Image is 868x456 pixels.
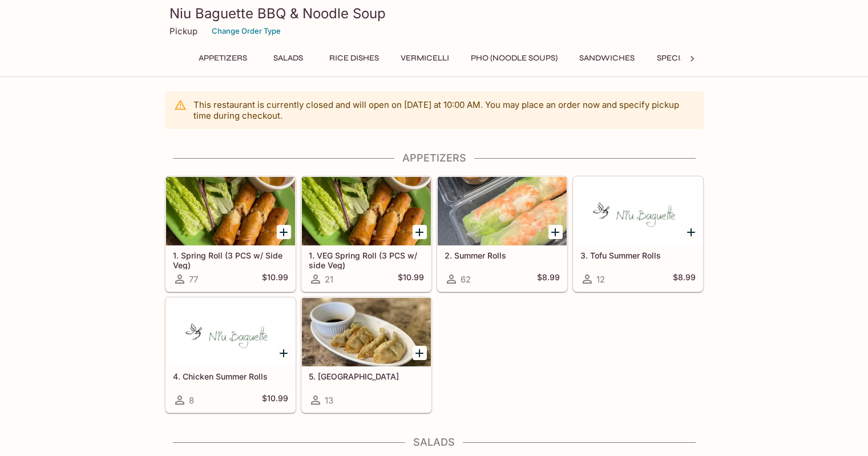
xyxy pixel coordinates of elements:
button: Sandwiches [573,50,641,66]
h5: $8.99 [537,272,560,286]
h5: $10.99 [262,272,288,286]
h5: 4. Chicken Summer Rolls [173,372,288,381]
button: Add 2. Summer Rolls [548,225,563,239]
p: Pickup [169,26,197,37]
button: Specials [650,50,701,66]
button: Change Order Type [207,22,286,40]
h5: 2. Summer Rolls [445,251,560,260]
div: 4. Chicken Summer Rolls [166,298,295,366]
button: Salads [263,50,314,66]
a: 2. Summer Rolls62$8.99 [437,176,567,292]
div: 5. Gyoza [302,298,431,366]
button: Add 3. Tofu Summer Rolls [684,225,699,239]
h4: Salads [165,436,704,449]
div: 1. Spring Roll (3 PCS w/ Side Veg) [166,177,295,245]
span: 13 [325,395,333,406]
div: 1. VEG Spring Roll (3 PCS w/ side Veg) [302,177,431,245]
div: 2. Summer Rolls [438,177,567,245]
h5: 3. Tofu Summer Rolls [580,251,696,260]
span: 77 [189,274,198,285]
button: Rice Dishes [323,50,385,66]
button: Vermicelli [394,50,455,66]
h4: Appetizers [165,152,704,164]
button: Add 4. Chicken Summer Rolls [277,346,291,360]
p: This restaurant is currently closed and will open on [DATE] at 10:00 AM . You may place an order ... [193,99,695,121]
button: Add 1. VEG Spring Roll (3 PCS w/ side Veg) [413,225,427,239]
h5: 1. Spring Roll (3 PCS w/ Side Veg) [173,251,288,269]
span: 8 [189,395,194,406]
a: 3. Tofu Summer Rolls12$8.99 [573,176,703,292]
h5: 1. VEG Spring Roll (3 PCS w/ side Veg) [309,251,424,269]
h5: $8.99 [673,272,696,286]
button: Add 5. Gyoza [413,346,427,360]
button: Appetizers [192,50,253,66]
button: Pho (Noodle Soups) [465,50,564,66]
div: 3. Tofu Summer Rolls [574,177,703,245]
span: 21 [325,274,333,285]
a: 1. Spring Roll (3 PCS w/ Side Veg)77$10.99 [165,176,296,292]
h5: 5. [GEOGRAPHIC_DATA] [309,372,424,381]
a: 1. VEG Spring Roll (3 PCS w/ side Veg)21$10.99 [301,176,431,292]
h5: $10.99 [398,272,424,286]
h5: $10.99 [262,393,288,407]
span: 62 [461,274,471,285]
a: 4. Chicken Summer Rolls8$10.99 [165,297,296,413]
button: Add 1. Spring Roll (3 PCS w/ Side Veg) [277,225,291,239]
a: 5. [GEOGRAPHIC_DATA]13 [301,297,431,413]
h3: Niu Baguette BBQ & Noodle Soup [169,5,699,22]
span: 12 [596,274,605,285]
